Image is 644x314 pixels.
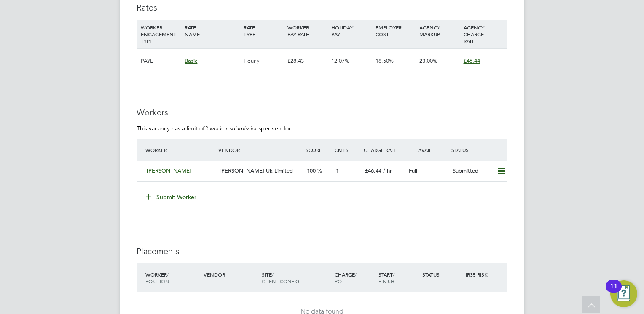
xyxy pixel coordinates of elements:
span: 12.07% [331,57,349,64]
span: / Position [145,271,169,285]
div: HOLIDAY PAY [329,20,373,42]
div: Site [260,267,333,289]
div: Vendor [201,267,260,282]
div: Status [420,267,464,282]
div: Cmts [333,142,362,157]
div: RATE NAME [182,20,241,42]
div: Start [376,267,420,289]
p: This vacancy has a limit of per vendor. [137,125,507,132]
span: / PO [335,271,357,285]
div: Worker [143,267,201,289]
span: Basic [185,57,197,64]
div: PAYE [139,49,182,73]
span: £46.44 [464,57,480,64]
div: Hourly [241,49,285,73]
div: Worker [143,142,216,157]
button: Open Resource Center, 11 new notifications [610,280,637,307]
div: Status [449,142,507,157]
span: / Client Config [262,271,299,285]
h3: Rates [137,2,507,13]
div: RATE TYPE [241,20,285,42]
span: 1 [336,167,339,174]
span: £46.44 [365,167,381,174]
div: EMPLOYER COST [373,20,417,42]
div: Avail [405,142,449,157]
div: WORKER ENGAGEMENT TYPE [139,20,182,48]
div: £28.43 [285,49,329,73]
div: AGENCY CHARGE RATE [462,20,505,48]
h3: Placements [137,246,507,257]
span: Full [409,167,417,174]
div: 11 [610,286,617,297]
div: AGENCY MARKUP [417,20,461,42]
span: 100 [307,167,316,174]
div: Vendor [216,142,303,157]
div: Submitted [449,164,493,178]
span: / hr [383,167,392,174]
span: / Finish [378,271,394,285]
div: Charge [333,267,376,289]
span: 18.50% [376,57,394,64]
span: [PERSON_NAME] [147,167,191,174]
div: Score [303,142,333,157]
button: Submit Worker [140,190,203,204]
div: Charge Rate [362,142,405,157]
span: [PERSON_NAME] Uk Limited [220,167,293,174]
em: 3 worker submissions [204,125,261,132]
div: WORKER PAY RATE [285,20,329,42]
span: 23.00% [419,57,437,64]
h3: Workers [137,107,507,118]
div: IR35 Risk [464,267,493,282]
